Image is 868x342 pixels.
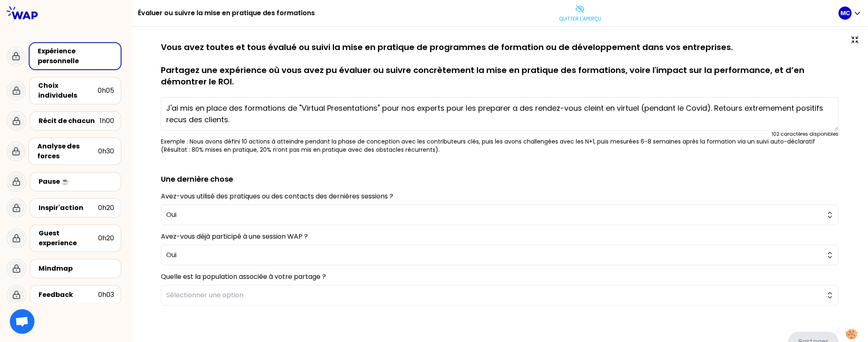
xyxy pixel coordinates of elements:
span: Sélectionner une option [166,290,822,300]
div: Inspir'action [39,203,98,213]
span: Oui [166,250,822,260]
div: Ouvrir le chat [10,309,34,334]
div: Choix individuels [38,81,98,100]
div: 102 caractères disponibles [772,131,838,137]
div: Expérience personnelle [38,46,114,66]
div: 0h20 [98,233,114,243]
button: Sélectionner une option [161,285,838,306]
div: Mindmap [39,264,114,274]
label: Avez-vous déjà participé à une session WAP ? [161,232,308,241]
button: MC [838,7,861,20]
div: 0h20 [98,203,114,213]
p: Quitter l'aperçu [559,16,601,22]
div: Guest experience [39,228,98,248]
p: Vous avez toutes et tous évalué ou suivi la mise en pratique de programmes de formation ou de dév... [161,41,838,87]
div: Analyse des forces [37,141,98,161]
p: MC [841,9,850,17]
div: Pause ☕️ [39,177,114,187]
div: Récit de chacun [39,116,100,126]
div: 0h03 [98,290,114,300]
button: Oui [161,205,838,225]
h2: Une dernière chose [161,160,838,185]
div: Feedback [39,290,98,300]
textarea: J'ai mis en place des formations de "Virtual Presentations" pour nos experts pour les preparer a ... [161,97,838,131]
label: Avez-vous utilisé des pratiques ou des contacts des dernières sessions ? [161,192,393,201]
div: 1h00 [100,116,114,126]
button: Quitter l'aperçu [556,1,605,25]
div: 0h30 [98,146,114,156]
p: Exemple : Nous avons défini 10 actions à atteindre pendant la phase de conception avec les contri... [161,137,838,154]
label: Quelle est la population associée à votre partage ? [161,272,326,281]
span: Oui [166,210,822,220]
div: 0h05 [98,86,114,96]
button: Oui [161,245,838,265]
